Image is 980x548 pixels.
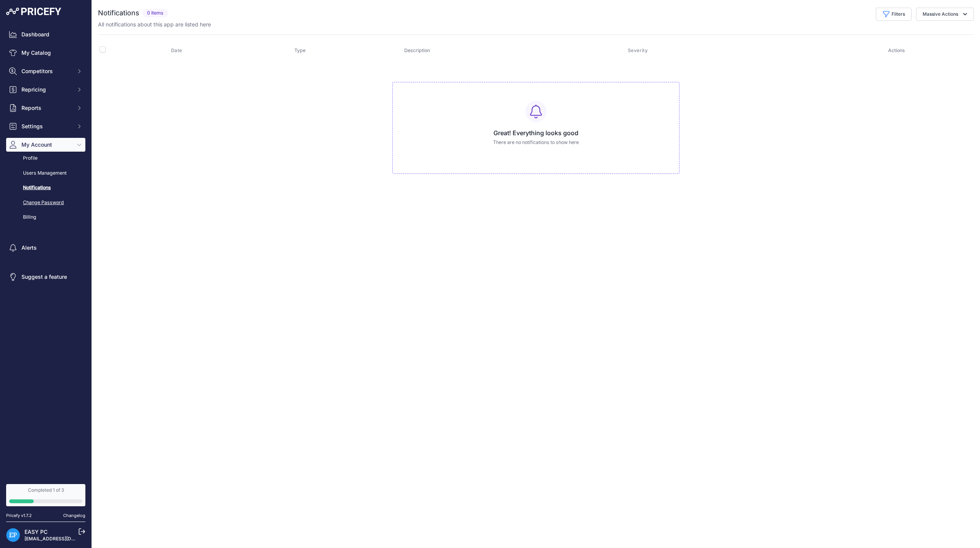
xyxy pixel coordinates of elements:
[171,47,182,54] span: Date
[6,138,85,152] button: My Account
[628,47,650,54] button: Severity
[6,64,85,78] button: Competitors
[21,67,72,75] span: Competitors
[628,47,648,54] span: Severity
[6,101,85,115] button: Reports
[6,28,85,41] a: Dashboard
[6,8,61,15] img: Pricefy Logo
[98,8,139,18] h2: Notifications
[6,241,85,255] a: Alerts
[21,86,72,93] span: Repricing
[6,181,85,195] a: Notifications
[6,484,85,506] a: Completed 1 of 3
[6,152,85,165] a: Profile
[24,528,47,535] a: EASY PC
[6,83,85,97] button: Repricing
[98,21,211,28] p: All notifications about this app are listed here
[6,167,85,180] a: Users Management
[6,211,85,224] a: Billing
[21,123,72,130] span: Settings
[142,9,168,18] span: 0 Items
[6,119,85,133] button: Settings
[24,536,105,541] a: [EMAIL_ADDRESS][DOMAIN_NAME]
[171,47,184,54] button: Date
[876,8,911,21] button: Filters
[21,104,72,112] span: Reports
[294,47,305,53] span: Type
[6,270,85,284] a: Suggest a feature
[6,512,32,519] div: Pricefy v1.7.2
[21,141,72,149] span: My Account
[6,196,85,209] a: Change Password
[399,139,673,146] p: There are no notifications to show here
[888,47,905,53] span: Actions
[6,46,85,60] a: My Catalog
[916,8,974,21] button: Massive Actions
[399,128,673,137] h3: Great! Everything looks good
[6,28,85,475] nav: Sidebar
[9,487,82,493] div: Completed 1 of 3
[63,513,85,518] a: Changelog
[404,47,430,53] span: Description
